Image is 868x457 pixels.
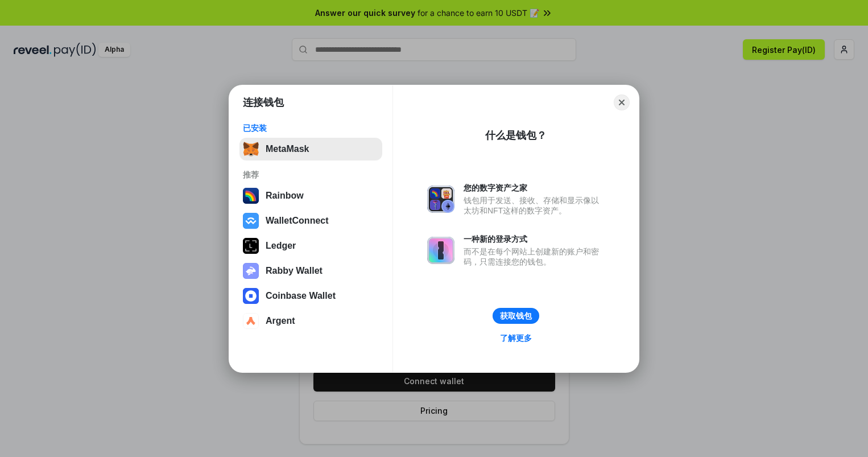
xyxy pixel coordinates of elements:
div: 已安装 [243,123,379,133]
button: Rabby Wallet [239,260,382,282]
button: Close [614,94,630,110]
a: 了解更多 [493,331,539,345]
img: svg+xml,%3Csvg%20width%3D%2228%22%20height%3D%2228%22%20viewBox%3D%220%200%2028%2028%22%20fill%3D... [243,213,259,229]
div: Rabby Wallet [266,266,323,276]
div: Argent [266,316,295,326]
div: 一种新的登录方式 [464,234,605,244]
button: 获取钱包 [493,308,539,324]
div: 推荐 [243,170,379,180]
div: Rainbow [266,191,304,201]
div: WalletConnect [266,216,329,226]
img: svg+xml,%3Csvg%20xmlns%3D%22http%3A%2F%2Fwww.w3.org%2F2000%2Fsvg%22%20width%3D%2228%22%20height%3... [243,238,259,254]
div: Ledger [266,241,296,251]
div: MetaMask [266,144,309,154]
img: svg+xml,%3Csvg%20xmlns%3D%22http%3A%2F%2Fwww.w3.org%2F2000%2Fsvg%22%20fill%3D%22none%22%20viewBox... [427,237,454,264]
button: Rainbow [239,184,382,207]
div: 而不是在每个网站上创建新的账户和密码，只需连接您的钱包。 [464,246,605,267]
div: 了解更多 [500,333,532,343]
button: MetaMask [239,138,382,160]
button: Coinbase Wallet [239,285,382,307]
div: 您的数字资产之家 [464,183,605,193]
img: svg+xml,%3Csvg%20width%3D%22120%22%20height%3D%22120%22%20viewBox%3D%220%200%20120%20120%22%20fil... [243,188,259,204]
img: svg+xml,%3Csvg%20width%3D%2228%22%20height%3D%2228%22%20viewBox%3D%220%200%2028%2028%22%20fill%3D... [243,288,259,304]
div: 获取钱包 [500,311,532,321]
h1: 连接钱包 [243,96,284,109]
img: svg+xml,%3Csvg%20xmlns%3D%22http%3A%2F%2Fwww.w3.org%2F2000%2Fsvg%22%20fill%3D%22none%22%20viewBox... [243,263,259,279]
button: Argent [239,310,382,332]
img: svg+xml,%3Csvg%20xmlns%3D%22http%3A%2F%2Fwww.w3.org%2F2000%2Fsvg%22%20fill%3D%22none%22%20viewBox... [427,186,454,213]
img: svg+xml,%3Csvg%20width%3D%2228%22%20height%3D%2228%22%20viewBox%3D%220%200%2028%2028%22%20fill%3D... [243,313,259,329]
button: Ledger [239,234,382,257]
div: 什么是钱包？ [485,129,547,142]
img: svg+xml,%3Csvg%20fill%3D%22none%22%20height%3D%2233%22%20viewBox%3D%220%200%2035%2033%22%20width%... [243,141,259,157]
div: Coinbase Wallet [266,291,336,301]
div: 钱包用于发送、接收、存储和显示像以太坊和NFT这样的数字资产。 [464,195,605,216]
button: WalletConnect [239,209,382,232]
